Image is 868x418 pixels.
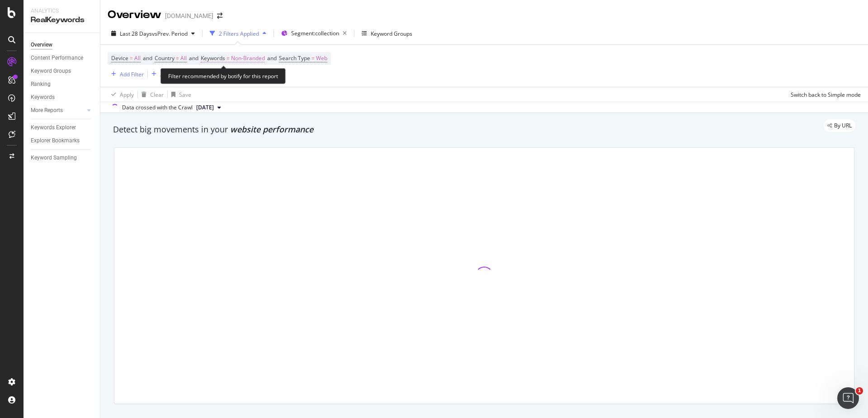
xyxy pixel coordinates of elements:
[278,26,350,41] button: Segment:collection
[160,68,286,84] div: Filter recommended by botify for this report
[165,11,213,20] div: [DOMAIN_NAME]
[837,387,859,409] iframe: Intercom live chat
[143,54,152,62] span: and
[31,153,77,163] div: Keyword Sampling
[120,70,144,78] div: Add Filter
[231,52,265,65] span: Non-Branded
[152,30,188,38] span: vs Prev. Period
[824,119,855,132] div: legacy label
[279,54,310,62] span: Search Type
[791,91,861,99] div: Switch back to Simple mode
[316,52,327,65] span: Web
[122,103,193,112] div: Data crossed with the Crawl
[31,106,85,115] a: More Reports
[31,93,55,102] div: Keywords
[31,136,94,146] a: Explorer Bookmarks
[138,87,164,102] button: Clear
[108,87,134,102] button: Apply
[217,13,222,19] div: arrow-right-arrow-left
[311,54,315,62] span: =
[176,54,179,62] span: =
[155,54,175,62] span: Country
[31,106,63,115] div: More Reports
[108,7,161,23] div: Overview
[834,123,852,128] span: By URL
[168,87,191,102] button: Save
[856,387,863,395] span: 1
[31,40,94,50] a: Overview
[291,29,339,37] span: Segment: collection
[130,54,133,62] span: =
[134,52,141,65] span: All
[31,136,80,146] div: Explorer Bookmarks
[31,53,94,63] a: Content Performance
[120,30,152,38] span: Last 28 Days
[219,30,259,38] div: 2 Filters Applied
[179,91,191,99] div: Save
[31,15,93,25] div: RealKeywords
[31,80,94,89] a: Ranking
[371,30,412,38] div: Keyword Groups
[150,91,164,99] div: Clear
[787,87,861,102] button: Switch back to Simple mode
[31,93,94,102] a: Keywords
[193,102,225,113] button: [DATE]
[31,7,93,15] div: Analytics
[226,54,230,62] span: =
[189,54,198,62] span: and
[111,54,128,62] span: Device
[31,53,83,63] div: Content Performance
[31,123,76,132] div: Keywords Explorer
[108,26,198,41] button: Last 28 DaysvsPrev. Period
[201,54,225,62] span: Keywords
[31,66,94,76] a: Keyword Groups
[358,26,416,41] button: Keyword Groups
[31,66,71,76] div: Keyword Groups
[267,54,277,62] span: and
[120,91,134,99] div: Apply
[206,26,270,41] button: 2 Filters Applied
[31,123,94,132] a: Keywords Explorer
[196,103,214,112] span: 2025 Aug. 8th
[31,80,51,89] div: Ranking
[148,69,201,80] button: Add Filter Group
[108,69,144,80] button: Add Filter
[31,153,94,163] a: Keyword Sampling
[180,52,187,65] span: All
[31,40,52,50] div: Overview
